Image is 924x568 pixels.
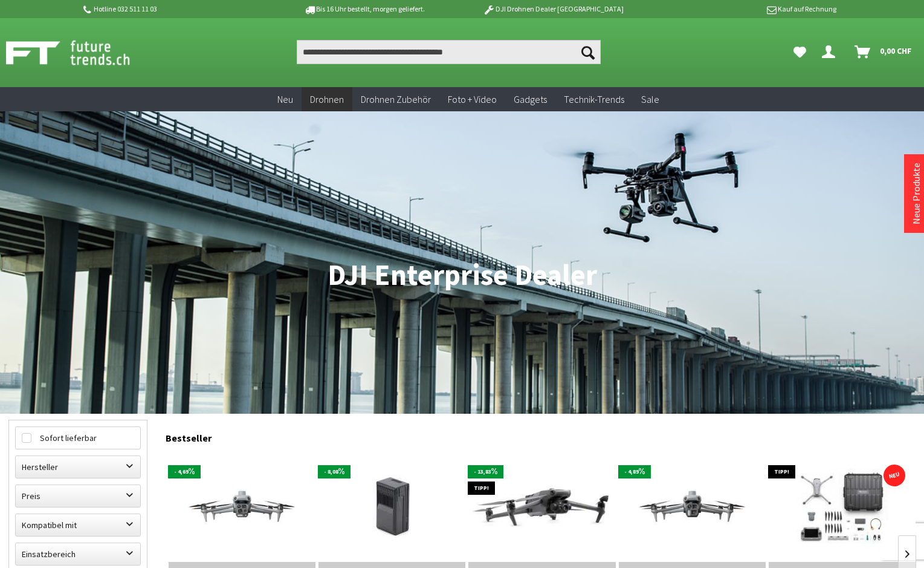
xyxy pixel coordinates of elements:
[297,40,601,64] input: Produkt, Marke, Kategorie, EAN, Artikelnummer…
[6,38,157,68] img: Shop Futuretrends - zur Startseite wechseln
[817,40,845,64] a: Dein Konto
[769,454,916,560] img: DJI Matrice 4TD Standalone Set (inkl. 12 M DJI Care Enterprise Plus)
[16,514,140,536] label: Kompatibel mit
[166,420,916,450] div: Bestseller
[633,87,668,112] a: Sale
[302,87,352,112] a: Drohnen
[16,543,140,565] label: Einsatzbereich
[8,260,916,290] h1: DJI Enterprise Dealer
[439,87,505,112] a: Foto + Video
[468,461,615,553] img: DJI Mavic 3 Enterprise Thermal M3T EU/C2
[270,2,459,16] p: Bis 16 Uhr bestellt, morgen geliefert.
[641,93,659,105] span: Sale
[310,93,344,105] span: Drohnen
[352,87,439,112] a: Drohnen Zubehör
[575,40,601,64] button: Suchen
[16,456,140,478] label: Hersteller
[277,93,293,105] span: Neu
[850,40,918,64] a: Warenkorb
[459,2,647,16] p: DJI Drohnen Dealer [GEOGRAPHIC_DATA]
[169,466,315,549] img: DJI Matrice 4T
[324,453,460,562] img: DJI Enterprise Matrice 350 Akku TB65
[514,93,547,105] span: Gadgets
[16,485,140,507] label: Preis
[787,40,812,64] a: Meine Favoriten
[16,427,140,449] label: Sofort lieferbar
[619,466,766,549] img: DJI Matrice 4E
[880,41,912,60] span: 0,00 CHF
[505,87,555,112] a: Gadgets
[269,87,302,112] a: Neu
[448,93,497,105] span: Foto + Video
[555,87,633,112] a: Technik-Trends
[361,93,431,105] span: Drohnen Zubehör
[910,163,922,224] a: Neue Produkte
[648,2,836,16] p: Kauf auf Rechnung
[564,93,624,105] span: Technik-Trends
[82,2,270,16] p: Hotline 032 511 11 03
